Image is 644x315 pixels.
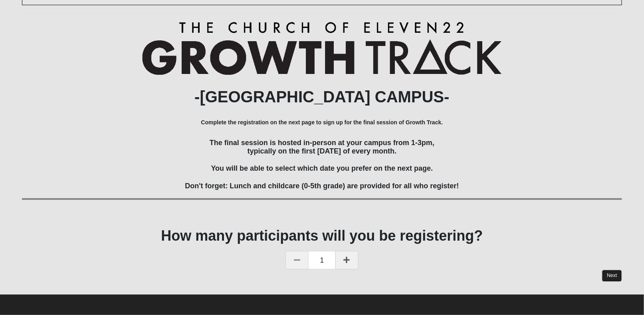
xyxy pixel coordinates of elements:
[309,251,335,269] span: 1
[142,22,502,75] img: Growth Track Logo
[211,164,433,172] span: You will be able to select which date you prefer on the next page.
[602,270,622,281] a: Next
[185,182,459,190] span: Don't forget: Lunch and childcare (0-5th grade) are provided for all who register!
[194,88,450,106] b: -[GEOGRAPHIC_DATA] CAMPUS-
[22,227,622,244] h1: How many participants will you be registering?
[210,139,434,147] span: The final session is hosted in-person at your campus from 1-3pm,
[201,119,443,126] b: Complete the registration on the next page to sign up for the final session of Growth Track.
[248,147,397,155] span: typically on the first [DATE] of every month.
